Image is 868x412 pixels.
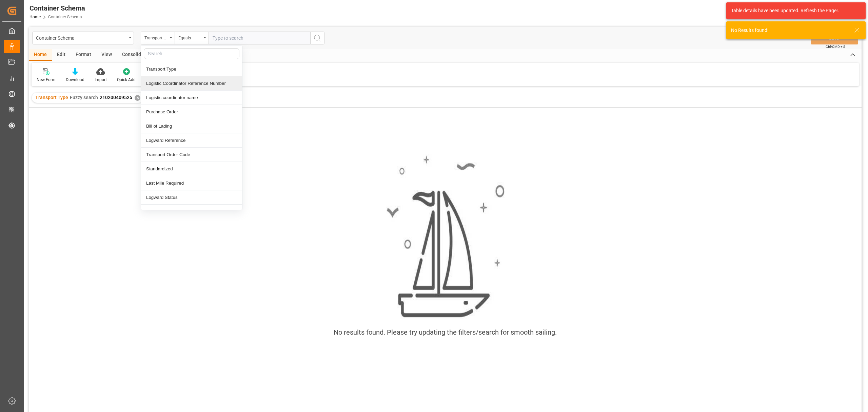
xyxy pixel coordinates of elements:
div: Purchase Order [141,105,242,119]
div: Last Mile Required [141,176,242,190]
div: Download [66,77,84,83]
div: Consolidate [117,49,153,61]
button: search button [310,32,324,44]
div: Logistic coordinator name [141,91,242,105]
div: Edit [52,49,71,61]
div: Import [95,77,107,83]
div: Standardized [141,162,242,176]
div: Transport Type [141,62,242,76]
button: open menu [32,32,134,44]
div: Container Schema [36,33,126,42]
div: Format [71,49,96,61]
span: Transport Type [35,95,68,100]
div: No results found. Please try updating the filters/search for smooth sailing. [334,327,557,337]
input: Search [144,48,239,59]
span: Ctrl/CMD + S [826,44,845,49]
div: Logward Status [141,190,242,205]
img: smooth_sailing.jpeg [386,154,505,319]
input: Type to search [209,32,310,44]
div: Table details have been updated. Refresh the Page!. [731,7,856,14]
div: Logistic Coordinator Reference Number [141,76,242,91]
button: open menu [175,32,209,44]
div: Container Schema [29,3,85,13]
div: No Results found! [731,27,848,34]
div: ✕ [135,95,140,101]
div: Quick Add [117,77,136,83]
button: close menu [141,32,175,44]
div: Bill of Lading [141,119,242,133]
div: Transport Order Code [141,148,242,162]
div: Order Creation Date [141,205,242,219]
div: Logward Reference [141,133,242,148]
a: Home [29,15,41,19]
div: Home [29,49,52,61]
div: New Form [37,77,56,83]
span: Fuzzy search [70,95,98,100]
div: Transport Type [144,33,167,41]
div: Equals [178,33,201,41]
div: View [96,49,117,61]
span: 210200409525 [100,95,132,100]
